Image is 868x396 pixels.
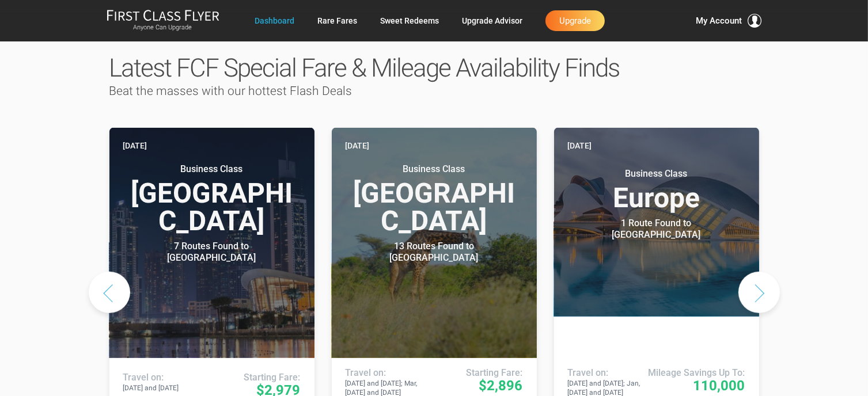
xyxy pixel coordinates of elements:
[140,241,284,264] div: 7 Routes Found to [GEOGRAPHIC_DATA]
[696,14,742,28] span: My Account
[255,10,294,31] a: Dashboard
[107,24,219,32] small: Anyone Can Upgrade
[109,84,352,98] span: Beat the masses with our hottest Flash Deals
[107,9,219,21] img: First Class Flyer
[380,10,439,31] a: Sweet Redeems
[568,168,745,212] h3: Europe
[109,53,620,83] span: Latest FCF Special Fare & Mileage Availability Finds
[585,218,729,241] div: 1 Route Found to [GEOGRAPHIC_DATA]
[362,241,506,264] div: 13 Routes Found to [GEOGRAPHIC_DATA]
[696,14,762,28] button: My Account
[585,168,729,180] small: Business Class
[123,139,147,152] time: [DATE]
[123,163,301,235] h3: [GEOGRAPHIC_DATA]
[362,163,506,175] small: Business Class
[462,10,522,31] a: Upgrade Advisor
[346,163,523,235] h3: [GEOGRAPHIC_DATA]
[738,272,780,313] button: Next slide
[346,139,370,152] time: [DATE]
[89,272,130,313] button: Previous slide
[140,163,284,175] small: Business Class
[568,139,592,152] time: [DATE]
[545,10,605,31] a: Upgrade
[317,10,357,31] a: Rare Fares
[107,9,219,32] a: First Class FlyerAnyone Can Upgrade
